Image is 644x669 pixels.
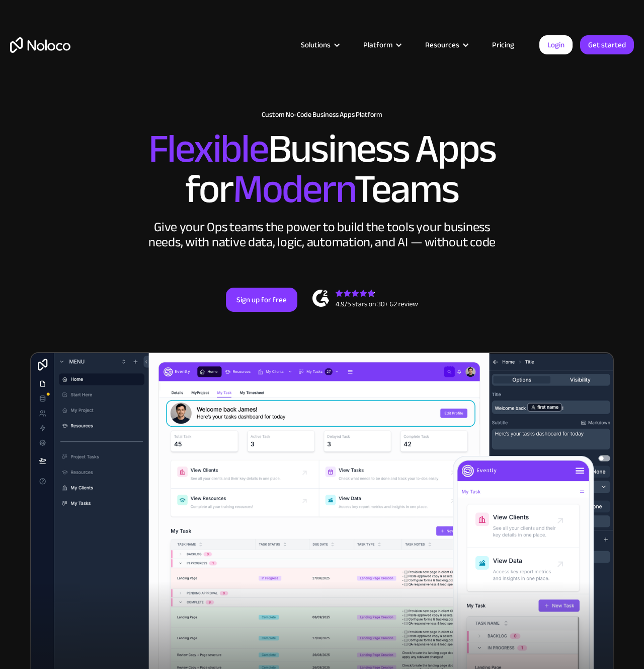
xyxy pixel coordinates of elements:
[479,38,527,51] a: Pricing
[413,38,479,51] div: Resources
[148,111,268,186] span: Flexible
[146,220,498,250] div: Give your Ops teams the power to build the tools your business needs, with native data, logic, au...
[10,111,634,119] h1: Custom No-Code Business Apps Platform
[226,288,297,312] a: Sign up for free
[288,38,351,51] div: Solutions
[363,38,392,51] div: Platform
[539,35,573,54] a: Login
[351,38,413,51] div: Platform
[10,37,70,53] a: home
[10,129,634,210] h2: Business Apps for Teams
[301,38,331,51] div: Solutions
[580,35,634,54] a: Get started
[233,152,354,227] span: Modern
[425,38,459,51] div: Resources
